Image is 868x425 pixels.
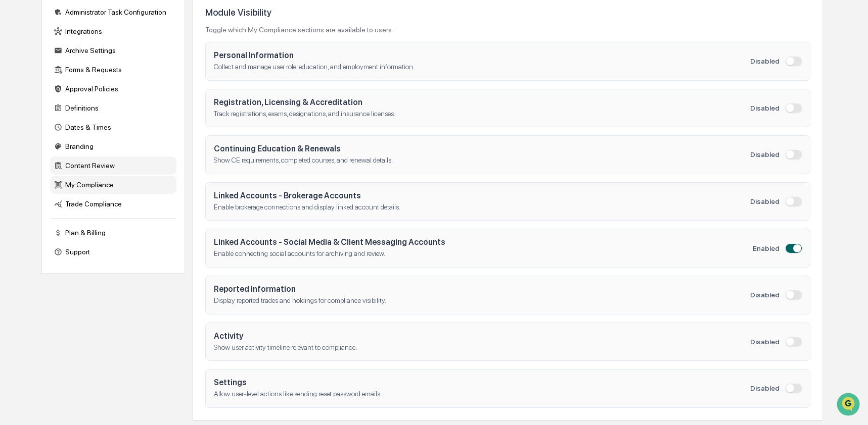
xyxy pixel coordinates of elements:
h4: Continuing Education & Renewals [214,144,750,153]
h4: Linked Accounts - Social Media & Client Messaging Accounts [214,237,753,247]
p: Show CE requirements, completed courses, and renewal details. [214,155,750,166]
div: Integrations [50,22,176,40]
span: Disabled [750,150,780,158]
div: Toggle which My Compliance sections are available to users. [205,26,393,34]
img: 1746055101610-c473b297-6a78-478c-a979-82029cc54cd1 [10,77,28,95]
p: Allow user-level actions like sending reset password emails. [214,389,750,399]
p: How can we help? [10,21,184,37]
div: Support [50,243,176,261]
span: Pylon [101,171,122,179]
span: Disabled [750,384,780,392]
div: We're available if you need us! [34,87,128,95]
span: Enabled [753,244,780,252]
div: Branding [50,137,176,155]
a: Powered byPylon [71,171,122,179]
div: Archive Settings [50,41,176,60]
p: Track registrations, exams, designations, and insurance licenses. [214,109,750,119]
div: Dates & Times [50,118,176,136]
h4: Activity [214,331,750,341]
div: Plan & Billing [50,224,176,242]
div: Trade Compliance [50,195,176,213]
div: Forms & Requests [50,61,176,79]
h4: Reported Information [214,284,750,294]
div: 🗄️ [73,128,81,136]
a: 🖐️Preclearance [6,123,69,141]
div: Start new chat [34,77,166,87]
span: Preclearance [20,127,65,137]
p: Enable brokerage connections and display linked account details. [214,202,750,212]
span: Data Lookup [20,146,64,156]
span: Disabled [750,338,780,346]
span: Disabled [750,291,780,299]
span: Attestations [83,127,125,137]
h4: Registration, Licensing & Accreditation [214,97,750,107]
div: Approval Policies [50,80,176,98]
div: Content Review [50,156,176,175]
a: 🗄️Attestations [69,123,129,141]
div: 🔎 [10,147,18,155]
span: Disabled [750,104,780,112]
a: 🔎Data Lookup [6,142,68,161]
p: Display reported trades and holdings for compliance visibility. [214,296,750,306]
h4: Personal Information [214,50,750,60]
span: Disabled [750,197,780,205]
p: Collect and manage user role, education, and employment information. [214,62,750,72]
button: Start new chat [172,80,184,92]
h4: Linked Accounts - Brokerage Accounts [214,191,750,200]
p: Show user activity timeline relevant to compliance. [214,343,750,353]
p: Enable connecting social accounts for archiving and review. [214,249,753,259]
div: 🖐️ [10,128,18,136]
span: Disabled [750,57,780,65]
div: Definitions [50,99,176,117]
h3: Module Visibility [205,7,393,18]
h4: Settings [214,378,750,387]
iframe: Open customer support [836,392,863,419]
div: Administrator Task Configuration [50,3,176,21]
div: My Compliance [50,176,176,194]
